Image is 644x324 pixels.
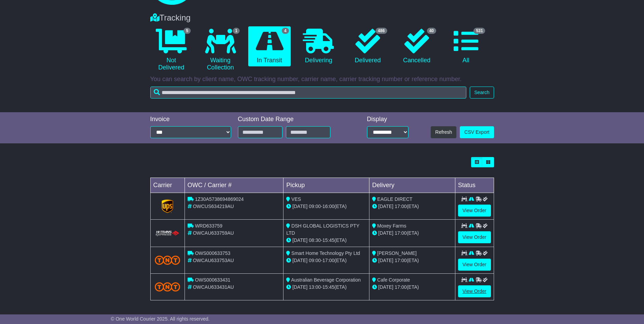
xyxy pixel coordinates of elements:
[378,230,393,236] span: [DATE]
[286,284,366,291] div: - (ETA)
[369,178,455,193] td: Delivery
[291,196,301,202] span: VES
[292,284,307,290] span: [DATE]
[286,257,366,264] div: - (ETA)
[309,204,321,209] span: 09:00
[291,277,361,283] span: Australian Beverage Corporation
[377,223,406,229] span: Moxey Farms
[286,223,359,236] span: DSH GLOBAL LOGISTICS PTY LTD
[298,26,340,67] a: Delivering
[150,116,231,123] div: Invoice
[185,178,283,193] td: OWC / Carrier #
[395,230,407,236] span: 17:00
[283,178,369,193] td: Pickup
[396,26,438,67] a: 40 Cancelled
[193,284,234,290] span: OWCAU633431AU
[445,26,487,67] a: 531 All
[458,205,491,217] a: View Order
[292,204,307,209] span: [DATE]
[377,277,410,283] span: Cafe Corporate
[150,26,192,74] a: 5 Not Delivered
[378,258,393,263] span: [DATE]
[248,26,290,67] a: 4 In Transit
[431,126,456,138] button: Refresh
[470,87,494,99] button: Search
[195,250,230,256] span: OWS000633753
[323,284,334,290] span: 15:45
[323,237,334,243] span: 15:45
[372,284,452,291] div: (ETA)
[150,76,494,83] p: You can search by client name, OWC tracking number, carrier name, carrier tracking number or refe...
[309,284,321,290] span: 13:00
[292,258,307,263] span: [DATE]
[395,204,407,209] span: 17:00
[184,28,191,34] span: 5
[458,231,491,243] a: View Order
[286,237,366,244] div: - (ETA)
[372,257,452,264] div: (ETA)
[372,230,452,237] div: (ETA)
[199,26,241,74] a: 1 Waiting Collection
[377,250,417,256] span: [PERSON_NAME]
[195,277,230,283] span: OWS000633431
[195,223,222,229] span: WRD633759
[460,126,494,138] a: CSV Export
[155,282,180,291] img: TNT_Domestic.png
[309,237,321,243] span: 08:30
[193,230,234,236] span: OWCAU633759AU
[377,196,413,202] span: EAGLE DIRECT
[367,116,408,123] div: Display
[323,258,334,263] span: 17:00
[309,258,321,263] span: 09:00
[150,178,185,193] td: Carrier
[427,28,436,34] span: 40
[291,250,360,256] span: Smart Home Technology Pty Ltd
[395,258,407,263] span: 17:00
[195,196,243,202] span: 1Z30A5738694869024
[458,259,491,271] a: View Order
[455,178,494,193] td: Status
[282,28,289,34] span: 4
[238,116,348,123] div: Custom Date Range
[111,316,210,322] span: © One World Courier 2025. All rights reserved.
[458,285,491,297] a: View Order
[233,28,240,34] span: 1
[286,203,366,210] div: - (ETA)
[162,199,173,213] img: GetCarrierServiceLogo
[473,28,485,34] span: 531
[155,256,180,265] img: TNT_Domestic.png
[193,204,234,209] span: OWCUS634219AU
[193,258,234,263] span: OWCAU633753AU
[372,203,452,210] div: (ETA)
[346,26,389,67] a: 486 Delivered
[147,13,497,23] div: Tracking
[378,204,393,209] span: [DATE]
[376,28,387,34] span: 486
[323,204,334,209] span: 16:00
[378,284,393,290] span: [DATE]
[155,230,180,237] img: HiTrans.png
[292,237,307,243] span: [DATE]
[395,284,407,290] span: 17:00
